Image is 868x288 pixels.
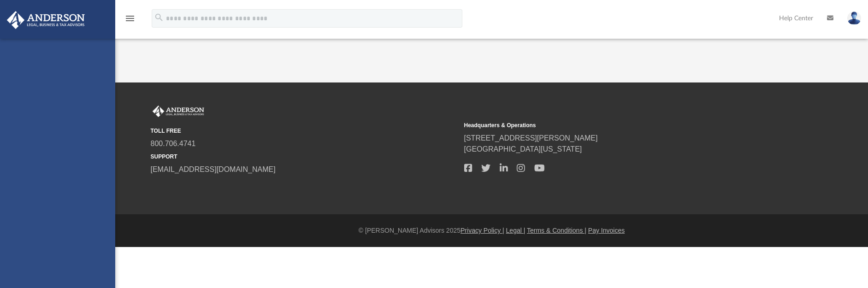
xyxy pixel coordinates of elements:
[151,140,196,147] a: 800.706.4741
[464,121,771,129] small: Headquarters & Operations
[464,134,598,142] a: [STREET_ADDRESS][PERSON_NAME]
[4,11,88,29] img: Anderson Advisors Platinum Portal
[527,227,586,234] a: Terms & Conditions |
[154,12,164,23] i: search
[847,12,861,25] img: User Pic
[115,226,868,235] div: © [PERSON_NAME] Advisors 2025
[151,106,206,118] img: Anderson Advisors Platinum Portal
[464,145,582,153] a: [GEOGRAPHIC_DATA][US_STATE]
[151,127,458,135] small: TOLL FREE
[461,227,504,234] a: Privacy Policy |
[506,227,526,234] a: Legal |
[124,18,136,24] a: menu
[151,165,276,173] a: [EMAIL_ADDRESS][DOMAIN_NAME]
[588,227,625,234] a: Pay Invoices
[124,13,136,24] i: menu
[151,153,458,161] small: SUPPORT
